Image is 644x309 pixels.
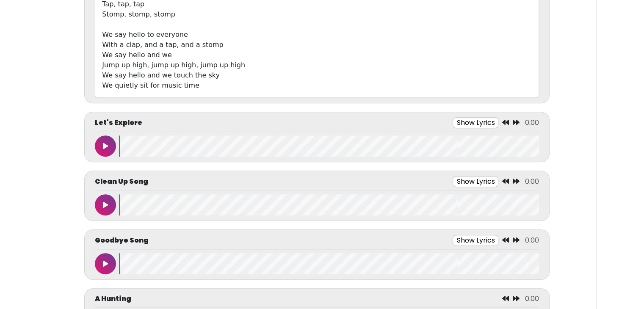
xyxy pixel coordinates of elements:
[525,294,539,303] span: 0.00
[95,294,131,304] p: A Hunting
[525,177,539,186] span: 0.00
[453,117,498,128] button: Show Lyrics
[525,235,539,245] span: 0.00
[453,176,498,187] button: Show Lyrics
[95,177,148,187] p: Clean Up Song
[525,118,539,127] span: 0.00
[95,118,142,128] p: Let's Explore
[95,235,149,246] p: Goodbye Song
[453,235,498,246] button: Show Lyrics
